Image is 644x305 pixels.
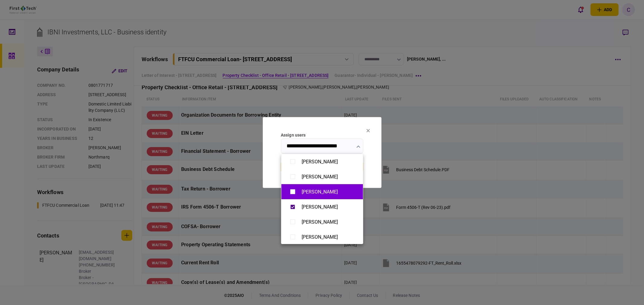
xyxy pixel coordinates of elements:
button: [PERSON_NAME] [287,202,357,212]
div: [PERSON_NAME] [302,174,338,180]
button: [PERSON_NAME] [287,232,357,242]
button: [PERSON_NAME] [287,171,357,182]
div: [PERSON_NAME] [302,159,338,165]
div: [PERSON_NAME] [302,204,338,210]
button: [PERSON_NAME] [287,156,357,167]
div: [PERSON_NAME] [302,219,338,225]
div: [PERSON_NAME] [302,189,338,195]
button: [PERSON_NAME] [287,187,357,197]
button: [PERSON_NAME] [287,217,357,227]
div: [PERSON_NAME] [302,234,338,240]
